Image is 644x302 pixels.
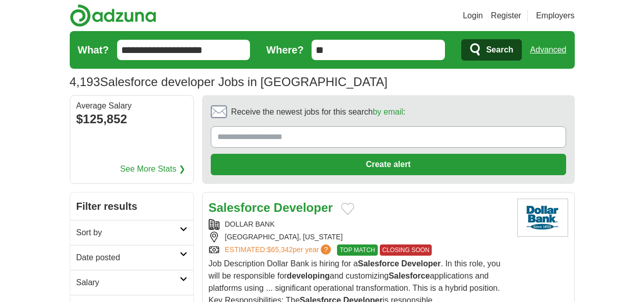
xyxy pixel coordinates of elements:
[76,277,180,289] h2: Salary
[388,271,430,280] strong: Salesforce
[530,40,566,60] a: Advanced
[70,75,388,89] h1: Salesforce developer Jobs in [GEOGRAPHIC_DATA]
[358,259,399,268] strong: Salesforce
[76,227,180,239] h2: Sort by
[266,42,303,58] label: Where?
[76,102,187,110] div: Average Salary
[267,245,293,254] span: $65,342
[78,42,109,58] label: What?
[70,220,193,245] a: Sort by
[337,244,377,256] span: TOP MATCH
[209,201,333,214] a: Salesforce Developer
[486,40,513,60] span: Search
[461,39,522,61] button: Search
[401,259,440,268] strong: Developer
[120,163,185,175] a: See More Stats ❯
[70,193,193,220] h2: Filter results
[373,107,403,116] a: by email
[76,252,180,264] h2: Date posted
[517,199,568,237] img: Dollar Bank logo
[463,10,483,22] a: Login
[211,154,566,175] button: Create alert
[491,10,521,22] a: Register
[380,244,432,256] span: CLOSING SOON
[341,203,354,215] button: Add to favorite jobs
[225,244,333,256] a: ESTIMATED:$65,342per year?
[225,220,275,228] a: DOLLAR BANK
[70,4,156,27] img: Adzuna logo
[536,10,575,22] a: Employers
[70,73,100,91] span: 4,193
[209,232,509,242] div: [GEOGRAPHIC_DATA], [US_STATE]
[70,270,193,295] a: Salary
[209,201,270,214] strong: Salesforce
[321,244,331,255] span: ?
[76,110,187,128] div: $125,852
[231,106,405,118] span: Receive the newest jobs for this search :
[274,201,333,214] strong: Developer
[287,271,329,280] strong: developing
[70,245,193,270] a: Date posted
